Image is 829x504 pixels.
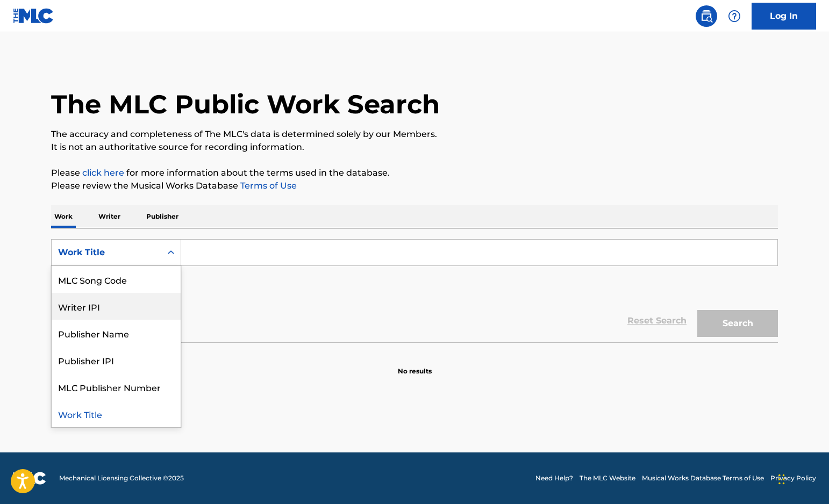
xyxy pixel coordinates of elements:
[752,3,816,30] a: Log In
[143,205,182,228] p: Publisher
[770,473,816,483] a: Privacy Policy
[82,168,124,178] a: click here
[59,473,184,483] span: Mechanical Licensing Collective © 2025
[58,246,155,259] div: Work Title
[535,473,573,483] a: Need Help?
[700,10,713,23] img: search
[13,472,46,485] img: logo
[51,205,76,228] p: Work
[52,373,181,400] div: MLC Publisher Number
[52,293,181,320] div: Writer IPI
[775,452,829,504] iframe: Chat Widget
[51,128,778,141] p: The accuracy and completeness of The MLC's data is determined solely by our Members.
[52,320,181,347] div: Publisher Name
[398,354,432,376] p: No results
[95,205,124,228] p: Writer
[51,239,778,342] form: Search Form
[13,8,54,24] img: MLC Logo
[778,463,785,495] div: Drag
[52,266,181,293] div: MLC Song Code
[52,400,181,427] div: Work Title
[51,167,778,179] p: Please for more information about the terms used in the database.
[580,473,635,483] a: The MLC Website
[724,5,745,27] div: Help
[52,347,181,373] div: Publisher IPI
[642,473,764,483] a: Musical Works Database Terms of Use
[696,5,717,27] a: Public Search
[728,10,741,23] img: help
[51,179,778,192] p: Please review the Musical Works Database
[51,141,778,154] p: It is not an authoritative source for recording information.
[51,88,440,120] h1: The MLC Public Work Search
[238,181,297,191] a: Terms of Use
